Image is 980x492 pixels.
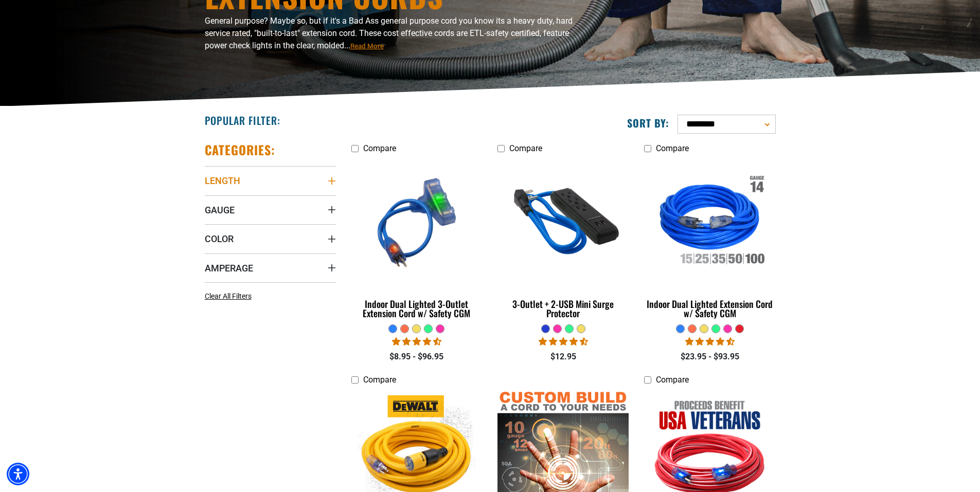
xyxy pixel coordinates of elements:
[497,299,629,318] div: 3-Outlet + 2-USB Mini Surge Protector
[644,351,775,363] div: $23.95 - $93.95
[205,166,336,195] summary: Length
[627,116,669,130] label: Sort by:
[205,204,235,216] span: Gauge
[685,337,735,347] span: 4.40 stars
[205,142,276,158] h2: Categories:
[363,143,396,153] span: Compare
[509,143,542,153] span: Compare
[205,224,336,253] summary: Color
[205,292,252,300] span: Clear All Filters
[644,158,775,324] a: Indoor Dual Lighted Extension Cord w/ Safety CGM Indoor Dual Lighted Extension Cord w/ Safety CGM
[205,15,580,52] p: General purpose? Maybe so, but if it's a Bad Ass general purpose cord you know its a heavy duty, ...
[539,337,588,347] span: 4.36 stars
[205,114,280,127] h2: Popular Filter:
[392,337,441,347] span: 4.33 stars
[656,143,689,153] span: Compare
[497,351,629,363] div: $12.95
[644,299,775,318] div: Indoor Dual Lighted Extension Cord w/ Safety CGM
[352,163,482,282] img: blue
[497,158,629,324] a: blue 3-Outlet + 2-USB Mini Surge Protector
[498,163,628,282] img: blue
[351,299,483,318] div: Indoor Dual Lighted 3-Outlet Extension Cord w/ Safety CGM
[656,375,689,385] span: Compare
[363,375,396,385] span: Compare
[645,163,775,282] img: Indoor Dual Lighted Extension Cord w/ Safety CGM
[205,195,336,224] summary: Gauge
[205,175,240,187] span: Length
[205,253,336,282] summary: Amperage
[205,233,234,245] span: Color
[350,42,384,50] span: Read More
[7,463,29,485] div: Accessibility Menu
[205,262,253,274] span: Amperage
[351,351,483,363] div: $8.95 - $96.95
[205,291,256,302] a: Clear All Filters
[351,158,483,324] a: blue Indoor Dual Lighted 3-Outlet Extension Cord w/ Safety CGM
